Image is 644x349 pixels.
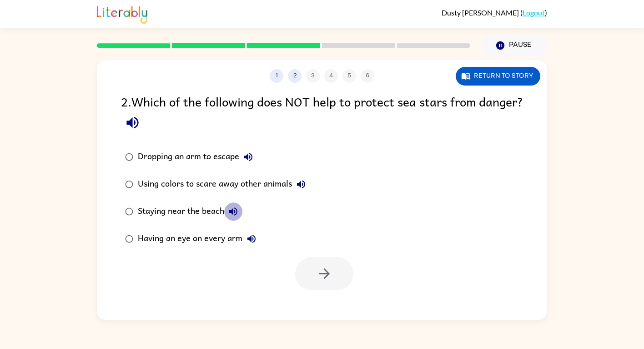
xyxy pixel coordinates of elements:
[121,92,523,134] div: 2 . Which of the following does NOT help to protect sea stars from danger?
[138,202,242,221] div: Staying near the beach
[481,35,547,56] button: Pause
[138,148,257,166] div: Dropping an arm to escape
[292,175,310,193] button: Using colors to scare away other animals
[270,69,283,83] button: 1
[138,175,310,193] div: Using colors to scare away other animals
[138,230,261,248] div: Having an eye on every arm
[442,8,547,17] div: ( )
[239,148,257,166] button: Dropping an arm to escape
[442,8,520,17] span: Dusty [PERSON_NAME]
[224,202,242,221] button: Staying near the beach
[456,67,540,86] button: Return to story
[523,8,545,17] a: Logout
[288,69,302,83] button: 2
[242,230,261,248] button: Having an eye on every arm
[97,4,147,24] img: Literably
